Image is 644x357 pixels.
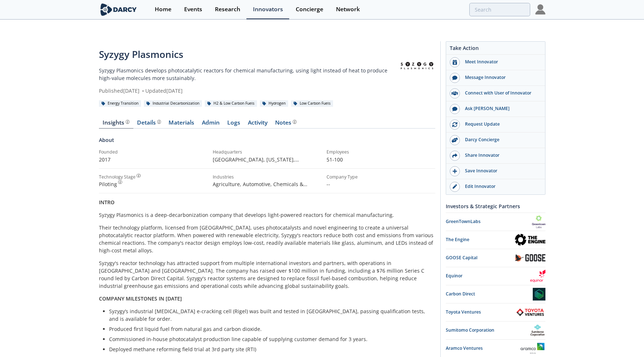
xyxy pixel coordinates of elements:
div: Equinor [446,273,530,279]
a: Edit Innovator [446,179,545,194]
div: Edit Innovator [460,183,541,190]
strong: INTRO [99,199,115,206]
div: Take Action [446,44,545,55]
div: Insights [103,120,129,126]
div: Research [215,7,240,12]
span: Agriculture, Automotive, Chemicals & Materials, Power & Utilities [213,181,307,195]
div: Investors & Strategic Partners [446,200,545,213]
div: Employees [327,149,435,155]
li: Produced first liquid fuel from natural gas and carbon dioxide. [109,325,430,333]
div: Meet Innovator [460,59,541,65]
a: Logs [224,120,244,129]
div: Aramco Ventures [446,345,520,352]
li: Deployed methane reforming field trial at 3rd party site (RTI) [109,345,430,353]
div: Syzygy Plasmonics [99,47,399,62]
div: Published [DATE] Updated [DATE] [99,87,399,94]
p: Syzygy Plasmonics develops photocatalytic reactors for chemical manufacturing, using light instea... [99,67,399,82]
p: 51-100 [327,156,435,163]
li: Syzygy’s industrial [MEDICAL_DATA] e-cracking cell (Rigel) was built and tested in [GEOGRAPHIC_DA... [109,307,430,323]
div: Request Update [460,121,541,127]
img: The Engine [515,234,545,245]
div: Low Carbon Fuels [291,100,333,107]
img: Carbon Direct [533,288,545,301]
div: Founded [99,149,208,155]
p: 2017 [99,156,208,163]
a: Toyota Ventures Toyota Ventures [446,306,545,319]
li: Commissioned in-house photocatalyst production line capable of supplying customer demand for 3 ye... [109,335,430,343]
div: Home [155,7,171,12]
a: Sumitomo Corporation Sumitomo Corporation [446,324,545,337]
img: Profile [535,4,545,14]
img: information.svg [118,180,122,184]
div: Concierge [296,7,323,12]
img: information.svg [157,120,161,124]
div: Network [336,7,360,12]
div: Innovators [253,7,283,12]
img: Sumitomo Corporation [530,324,545,337]
a: Carbon Direct Carbon Direct [446,288,545,301]
div: Hydrogen [260,100,288,107]
div: Connect with User of Innovator [460,90,541,96]
img: information.svg [293,120,297,124]
p: [GEOGRAPHIC_DATA], [US_STATE] , [GEOGRAPHIC_DATA] [213,156,321,163]
iframe: chat widget [614,328,637,350]
div: Sumitomo Corporation [446,327,530,333]
a: GOOSE Capital GOOSE Capital [446,252,545,264]
div: Share Innovator [460,152,541,159]
a: Aramco Ventures Aramco Ventures [446,342,545,355]
div: Message Innovator [460,74,541,81]
div: Headquarters [213,149,321,155]
img: Toyota Ventures [515,307,545,317]
div: H2 & Low Carbon Fuels [205,100,257,107]
span: • [141,87,145,94]
a: GreenTownLabs GreenTownLabs [446,215,545,228]
div: GOOSE Capital [446,255,515,261]
div: Industrial Decarbonization [144,100,202,107]
div: Toyota Ventures [446,309,515,315]
div: Technology Stage [99,174,136,180]
div: Save Innovator [460,168,541,174]
img: GreenTownLabs [532,215,545,228]
button: Save Innovator [446,164,545,179]
input: Advanced Search [469,3,530,16]
div: Company Type [327,174,435,180]
p: Syzygy Plasmonics is a deep-decarbonization company that develops light-powered reactors for chem... [99,211,435,219]
div: Carbon Direct [446,291,533,297]
p: Syzygy's reactor technology has attracted support from multiple international investors and partn... [99,259,435,290]
a: Insights [99,120,133,129]
img: logo-wide.svg [99,3,138,16]
a: Materials [165,120,198,129]
strong: COMPANY MILESTONES IN [DATE] [99,295,182,302]
div: Piloting [99,180,208,188]
img: GOOSE Capital [515,254,545,261]
a: Notes [271,120,300,129]
p: Their technology platform, licensed from [GEOGRAPHIC_DATA], uses photocatalysts and novel enginee... [99,224,435,254]
div: About [99,136,435,149]
div: Notes [275,120,296,126]
a: The Engine The Engine [446,234,545,246]
div: Industries [213,174,321,180]
a: Equinor Equinor [446,270,545,282]
div: Ask [PERSON_NAME] [460,105,541,112]
div: GreenTownLabs [446,218,532,225]
div: The Engine [446,236,515,243]
a: Details [133,120,165,129]
img: information.svg [137,174,141,178]
div: Darcy Concierge [460,136,541,143]
div: Energy Transition [99,100,141,107]
div: Events [184,7,202,12]
a: Activity [244,120,271,129]
div: Details [137,120,161,126]
img: Equinor [530,270,545,282]
p: -- [327,180,435,188]
img: Aramco Ventures [520,342,545,355]
a: Admin [198,120,224,129]
img: information.svg [126,120,130,124]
